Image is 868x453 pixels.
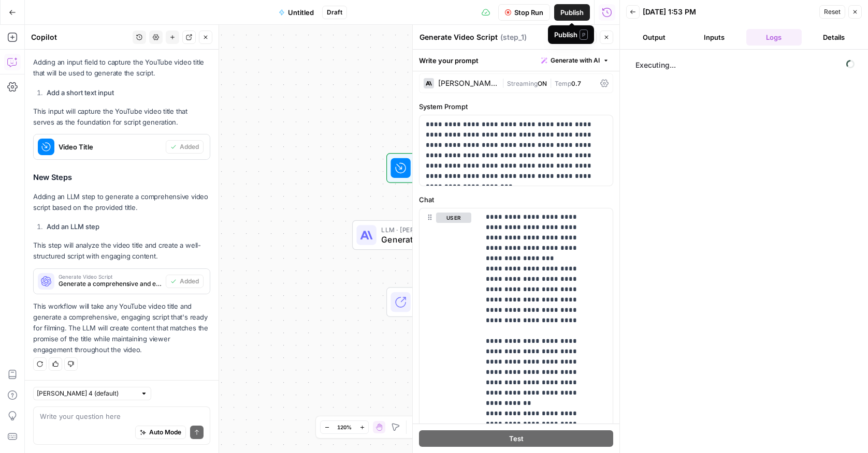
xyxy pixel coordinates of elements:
p: This input will capture the YouTube video title that serves as the foundation for script generation. [33,106,210,128]
p: This step will analyze the video title and create a well-structured script with engaging content. [33,240,210,262]
strong: Add a short text input [47,88,114,97]
label: Chat [419,194,613,205]
textarea: Generate Video Script [419,32,498,42]
div: LLM · [PERSON_NAME] 4Generate Video ScriptStep 1 [352,220,545,250]
span: 0.7 [571,80,581,87]
span: Stop Run [514,7,543,18]
span: Draft [327,8,342,17]
span: P [580,29,588,40]
span: Test [509,433,524,444]
button: Publish [554,4,590,21]
span: Untitled [288,7,314,18]
button: Inputs [686,29,742,46]
span: Reset [824,7,841,17]
span: 120% [337,423,352,431]
button: Added [166,275,204,288]
span: Streaming [507,80,538,87]
div: Write your prompt [413,50,619,71]
button: user [436,213,471,223]
span: Generate Video Script [59,274,162,279]
strong: Add an LLM step [47,222,99,231]
input: Claude Sonnet 4 (default) [37,388,136,399]
span: Added [180,277,199,286]
div: WorkflowSet InputsInputs [352,153,545,183]
div: Copilot [31,32,129,42]
button: Added [166,140,204,154]
span: Publish [560,7,584,18]
span: | [547,78,555,88]
span: ON [538,80,547,87]
button: Untitled [272,4,320,21]
button: Test [419,430,613,447]
button: Output [626,29,682,46]
span: Auto Mode [149,428,181,437]
p: Adding an input field to capture the YouTube video title that will be used to generate the script. [33,57,210,79]
span: Generate a comprehensive and engaging video script based on the provided YouTube video title [59,279,162,289]
span: LLM · [PERSON_NAME] 4 [381,224,512,234]
button: Auto Mode [135,426,186,439]
div: [PERSON_NAME] 4 [438,80,498,87]
p: Adding an LLM step to generate a comprehensive video script based on the provided title. [33,191,210,213]
span: Added [180,142,199,152]
span: Generate Video Script [381,233,512,246]
span: Executing... [632,57,858,73]
div: Publish [554,29,588,40]
span: | [502,78,507,88]
button: Reset [819,5,845,19]
h3: New Steps [33,171,210,185]
span: Temp [555,80,571,87]
label: System Prompt [419,101,613,112]
span: Generate with AI [551,56,600,65]
button: Details [806,29,862,46]
div: EndOutput [352,287,545,317]
p: This workflow will take any YouTube video title and generate a comprehensive, engaging script tha... [33,301,210,356]
button: Stop Run [498,4,550,21]
button: Logs [746,29,802,46]
span: ( step_1 ) [500,32,527,42]
button: Generate with AI [537,54,613,67]
span: Video Title [59,142,162,152]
